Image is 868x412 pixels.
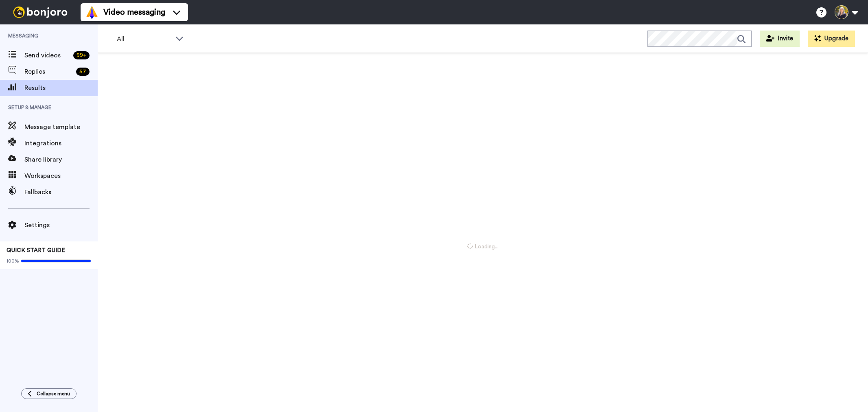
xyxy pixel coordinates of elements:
button: Collapse menu [21,388,77,399]
span: Message template [24,122,98,132]
button: Invite [760,31,800,47]
span: Workspaces [24,171,98,181]
span: Collapse menu [37,390,70,397]
div: 99 + [73,51,90,59]
button: Upgrade [808,31,855,47]
span: Integrations [24,138,98,148]
span: Video messaging [103,7,165,18]
span: Loading... [467,243,498,251]
img: vm-color.svg [85,6,98,19]
div: 57 [76,68,90,76]
span: All [117,34,171,44]
span: QUICK START GUIDE [7,248,65,253]
span: Share library [24,155,98,164]
img: bj-logo-header-white.svg [10,7,71,18]
span: Fallbacks [24,187,98,197]
span: Send videos [24,50,70,60]
span: Replies [24,67,73,77]
span: 100% [7,258,19,264]
span: Settings [24,220,98,230]
span: Results [24,83,98,93]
